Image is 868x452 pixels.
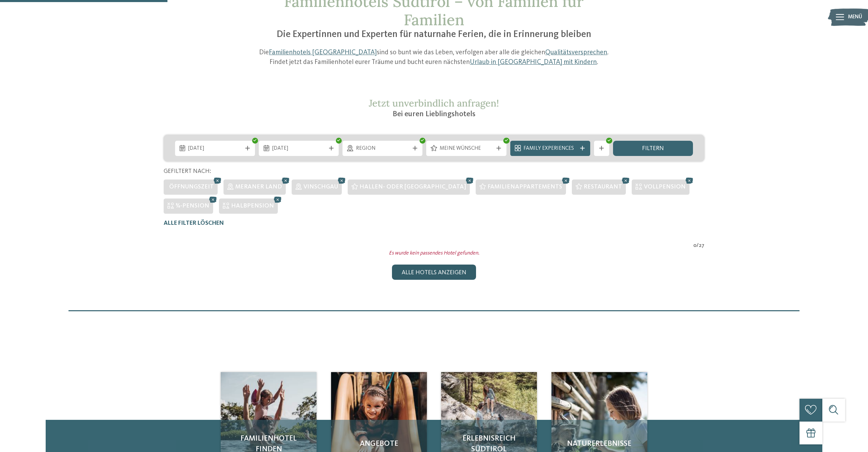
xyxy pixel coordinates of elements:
span: Bei euren Lieblingshotels [393,110,475,118]
span: [DATE] [188,145,241,153]
span: Restaurant [584,184,622,190]
span: Naturerlebnisse [559,439,640,449]
span: 27 [699,242,704,250]
div: Es wurde kein passendes Hotel gefunden. [158,250,710,257]
a: Familienhotels [GEOGRAPHIC_DATA] [269,49,377,56]
span: filtern [642,146,664,152]
span: Die Expertinnen und Experten für naturnahe Ferien, die in Erinnerung bleiben [277,30,591,39]
span: Hallen- oder [GEOGRAPHIC_DATA] [359,184,466,190]
span: Familienappartements [487,184,562,190]
a: Qualitätsversprechen [545,49,607,56]
span: Gefiltert nach: [164,168,211,174]
span: Öffnungszeit [169,184,214,190]
span: / [696,242,699,250]
span: Region [356,145,409,153]
span: 0 [693,242,696,250]
span: [DATE] [272,145,326,153]
span: Vinschgau [303,184,338,190]
span: Family Experiences [523,145,577,153]
span: Meraner Land [235,184,282,190]
a: Urlaub in [GEOGRAPHIC_DATA] mit Kindern [470,59,597,66]
span: Alle Filter löschen [164,220,224,226]
span: Meine Wünsche [440,145,493,153]
span: Jetzt unverbindlich anfragen! [369,97,499,109]
span: Vollpension [644,184,686,190]
span: Halbpension [231,203,274,209]
p: Die sind so bunt wie das Leben, verfolgen aber alle die gleichen . Findet jetzt das Familienhotel... [253,48,615,67]
span: ¾-Pension [176,203,209,209]
div: Alle Hotels anzeigen [392,265,476,280]
span: Angebote [339,439,419,449]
